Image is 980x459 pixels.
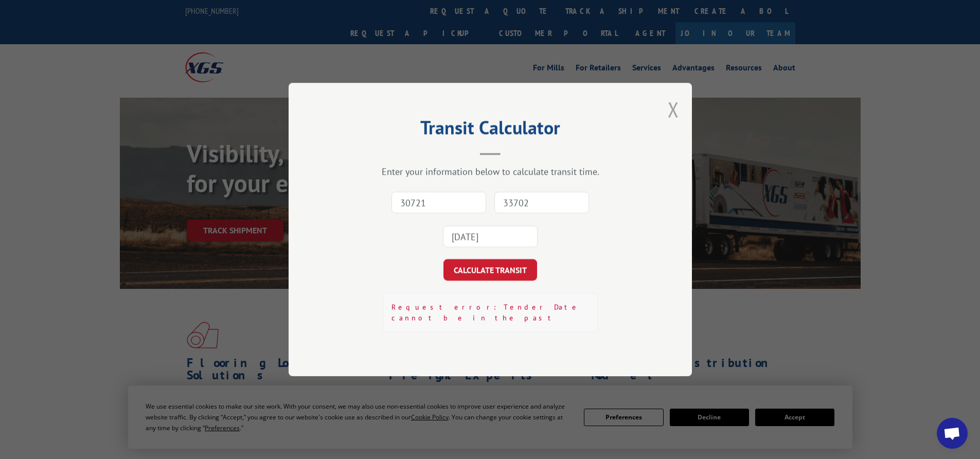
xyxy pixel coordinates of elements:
[443,226,538,247] input: Tender Date
[391,192,486,213] input: Origin Zip
[494,192,589,213] input: Dest. Zip
[937,418,968,449] div: Open chat
[668,96,679,123] button: Close modal
[340,166,640,177] div: Enter your information below to calculate transit time.
[443,259,537,281] button: CALCULATE TRANSIT
[340,120,640,140] h2: Transit Calculator
[383,293,598,332] div: Request error: Tender Date cannot be in the past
